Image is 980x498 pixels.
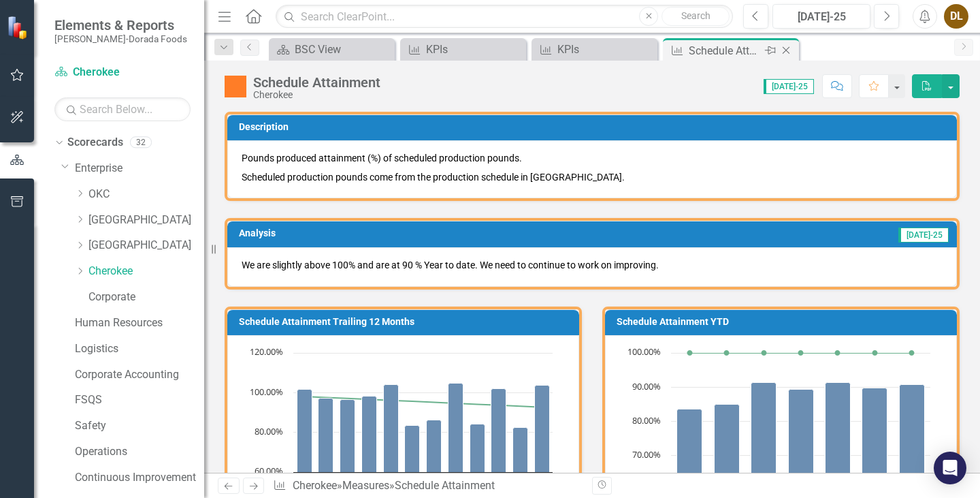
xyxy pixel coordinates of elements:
[340,400,355,473] path: Oct-24, 96.68134839. Monthly Actual.
[7,16,31,40] img: ClearPoint Strategy
[75,161,204,176] a: Enterprise
[470,424,485,473] path: Apr-25, 84.13680581. Monthly Actual.
[557,41,654,58] div: KPIs
[88,213,204,228] a: [GEOGRAPHIC_DATA]
[276,5,733,29] input: Search ClearPoint...
[689,42,762,59] div: Schedule Attainment
[250,345,283,358] text: 120.00%
[225,76,246,97] img: Warning
[404,41,523,58] a: KPIs
[88,264,204,279] a: Cherokee
[362,396,377,473] path: Nov-24, 98.2571479. Monthly Actual.
[862,388,887,491] path: Jun-25, 89.76011357. YTD Actual.
[239,122,950,132] h3: Description
[297,390,312,473] path: Aug-24, 101.65. Monthly Actual.
[293,479,337,492] a: Cherokee
[75,470,204,486] a: Continuous Improvement
[318,399,333,473] path: Sep-24, 97.31482642. Monthly Actual.
[297,384,550,473] g: Monthly Actual, series 1 of 2. Bar series with 12 bars.
[751,383,777,491] path: Mar-25, 91.31033127. YTD Actual.
[239,228,534,238] h3: Analysis
[342,479,389,492] a: Measures
[384,385,399,473] path: Dec-24, 103.92947856. Monthly Actual.
[75,418,204,434] a: Safety
[798,350,804,356] path: Apr-25, 100. YTD Target.
[88,290,204,305] a: Corporate
[909,350,915,356] path: Jul-25, 100. YTD Target.
[250,386,283,398] text: 100.00%
[75,367,204,383] a: Corporate Accounting
[835,350,840,356] path: May-25, 100. YTD Target.
[253,75,380,90] div: Schedule Attainment
[632,380,661,392] text: 90.00%
[627,345,661,358] text: 100.00%
[491,389,506,473] path: May-25, 102.04883649. Monthly Actual.
[872,350,878,356] path: Jun-25, 100. YTD Target.
[255,465,283,477] text: 60.00%
[54,65,191,80] a: Cherokee
[535,41,654,58] a: KPIs
[239,317,572,327] h3: Schedule Attainment Trailing 12 Months
[934,452,966,484] div: Open Intercom Messenger
[427,420,442,473] path: Feb-25, 86.26135612. Monthly Actual.
[687,350,915,356] g: YTD Target, series 2 of 2. Line with 7 data points.
[273,478,582,494] div: » »
[617,317,950,327] h3: Schedule Attainment YTD
[88,187,204,202] a: OKC
[242,258,943,272] p: We are slightly above 100% and are at 90 % Year to date. We need to continue to work on improving.
[54,97,191,121] input: Search Below...
[944,4,968,29] button: DL
[405,426,420,473] path: Jan-25, 83.48611111. Monthly Actual.
[632,448,661,461] text: 70.00%
[242,151,943,168] p: Pounds produced attainment (%) of scheduled production pounds.
[130,137,152,149] div: 32
[88,238,204,253] a: [GEOGRAPHIC_DATA]
[632,414,661,426] text: 80.00%
[687,350,693,356] path: Jan-25, 100. YTD Target.
[75,315,204,331] a: Human Resources
[772,4,870,29] button: [DATE]-25
[513,428,528,473] path: Jun-25, 82.3890785. Monthly Actual.
[535,386,550,473] path: Jul-25, 103.70694688. Monthly Actual.
[75,444,204,460] a: Operations
[661,7,730,26] button: Search
[75,392,204,408] a: FSQS
[677,383,925,491] g: YTD Actual, series 1 of 2. Bar series with 7 bars.
[898,228,949,243] span: [DATE]-25
[54,33,187,44] small: [PERSON_NAME]-Dorada Foods
[272,41,391,58] a: BSC View
[253,90,380,100] div: Cherokee
[826,383,851,491] path: May-25, 91.37966296. YTD Actual.
[54,17,187,33] span: Elements & Reports
[762,350,767,356] path: Mar-25, 100. YTD Target.
[295,41,391,58] div: BSC View
[777,9,866,25] div: [DATE]-25
[900,385,925,491] path: Jul-25, 90.75235435. YTD Actual.
[789,390,814,491] path: Apr-25, 89.43172016. YTD Actual.
[715,405,740,491] path: Feb-25, 84.97308275. YTD Actual.
[75,341,204,357] a: Logistics
[677,409,702,491] path: Jan-25, 83.48611111. YTD Actual.
[242,168,943,184] p: Scheduled production pounds come from the production schedule in [GEOGRAPHIC_DATA].
[395,479,495,492] div: Schedule Attainment
[764,79,814,94] span: [DATE]-25
[448,384,463,473] path: Mar-25, 104.63154328. Monthly Actual.
[681,10,710,21] span: Search
[426,41,523,58] div: KPIs
[67,135,123,151] a: Scorecards
[724,350,730,356] path: Feb-25, 100. YTD Target.
[255,425,283,437] text: 80.00%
